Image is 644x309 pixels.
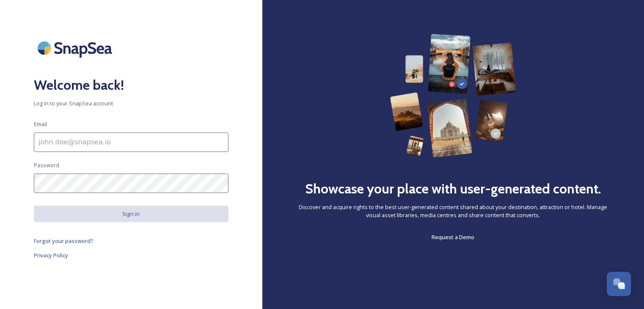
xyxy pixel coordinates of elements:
a: Privacy Policy [34,250,228,260]
img: 63b42ca75bacad526042e722_Group%20154-p-800.png [390,34,516,157]
span: Privacy Policy [34,251,68,259]
span: Password [34,161,59,169]
button: Open Chat [607,272,631,296]
input: john.doe@snapsea.io [34,132,228,152]
h2: Showcase your place with user-generated content. [305,179,601,199]
span: Log in to your SnapSea account [34,99,228,108]
span: Discover and acquire rights to the best user-generated content shared about your destination, att... [296,203,610,219]
button: Sign in [34,206,228,222]
span: Request a Demo [432,233,475,241]
img: SnapSea Logo [34,34,118,62]
a: Request a Demo [432,232,475,242]
span: Email [34,120,47,128]
a: Forgot your password? [34,236,228,246]
span: Forgot your password? [34,237,94,245]
h2: Welcome back! [34,75,228,95]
